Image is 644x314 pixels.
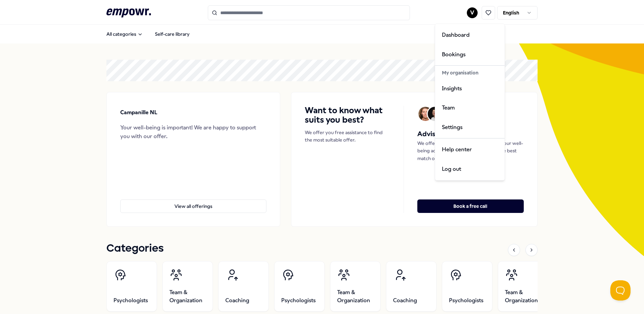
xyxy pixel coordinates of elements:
[435,24,505,181] div: V
[437,25,503,45] a: Dashboard
[437,118,503,137] a: Settings
[437,79,503,98] a: Insights
[437,67,503,78] div: My organisation
[437,140,503,159] a: Help center
[437,159,503,179] div: Log out
[437,98,503,118] a: Team
[437,45,503,64] a: Bookings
